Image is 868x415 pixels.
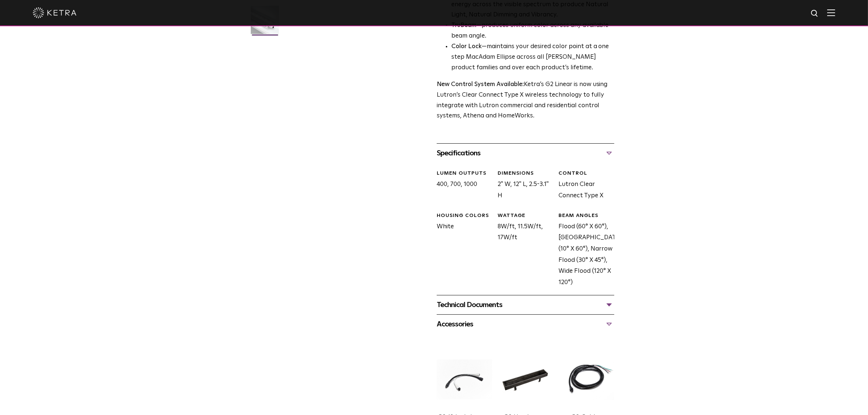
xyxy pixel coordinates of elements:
[553,212,614,288] div: Flood (60° X 60°), [GEOGRAPHIC_DATA] (10° X 60°), Narrow Flood (30° X 45°), Wide Flood (120° X 120°)
[558,170,614,177] div: CONTROL
[498,170,553,177] div: DIMENSIONS
[810,9,820,18] img: search icon
[451,42,614,73] li: —maintains your desired color point at a one step MacAdam Ellipse across all [PERSON_NAME] produc...
[437,81,524,88] strong: New Control System Available:
[437,318,614,330] div: Accessories
[492,212,553,288] div: 8W/ft, 11.5W/ft, 17W/ft
[451,43,482,50] strong: Color Lock
[431,170,492,201] div: 400, 700, 1000
[498,348,553,410] img: G2 Hex Louver
[558,348,614,410] img: G2 cables
[437,79,614,122] p: Ketra’s G2 Linear is now using Lutron’s Clear Connect Type X wireless technology to fully integra...
[827,9,835,16] img: Hamburger%20Nav.svg
[437,147,614,159] div: Specifications
[558,212,614,220] div: BEAM ANGLES
[437,348,492,410] img: G2 12 inch cables
[33,7,77,18] img: ketra-logo-2019-white
[451,20,614,42] li: —produces uniform color across any available beam angle.
[492,170,553,201] div: 2" W, 12" L, 2.5-3.1" H
[431,212,492,288] div: White
[437,212,492,220] div: HOUSING COLORS
[437,299,614,311] div: Technical Documents
[553,170,614,201] div: Lutron Clear Connect Type X
[437,170,492,177] div: LUMEN OUTPUTS
[498,212,553,220] div: WATTAGE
